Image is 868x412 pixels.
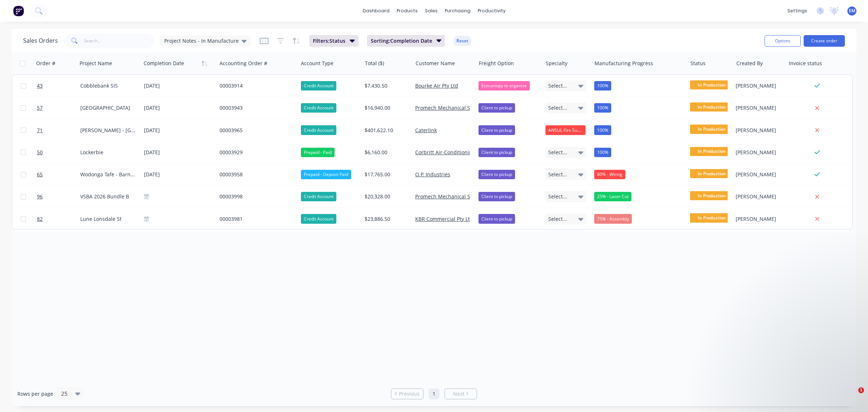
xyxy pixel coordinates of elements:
a: O.P. Industries [415,171,450,178]
div: Client to pickup [478,125,515,135]
div: Credit Account [301,81,336,91]
div: Order # [36,60,55,67]
span: In Production [690,102,733,112]
div: $7,430.50 [365,82,407,89]
span: In Production [690,191,733,200]
div: 100% [594,81,611,91]
div: $401,622.10 [365,127,407,134]
button: Sorting:Completion Date [367,35,445,47]
a: 43 [37,75,80,97]
div: Client to pickup [478,192,515,201]
a: Promech Mechanical Services [415,104,487,111]
a: Promech Mechanical Services [415,193,487,200]
div: Prepaid - Paid [301,148,335,157]
div: [PERSON_NAME] [736,149,780,156]
span: 65 [37,171,43,178]
div: [DATE] [144,126,214,135]
div: 00003958 [220,171,292,178]
span: Rows per page [17,390,53,398]
div: Credit Account [301,192,336,201]
div: Client to pickup [478,103,515,113]
div: 100% [594,148,611,157]
div: Invoice status [789,60,822,67]
span: Project Notes - In Manufacture [164,37,239,45]
div: Total ($) [365,60,384,67]
span: 50 [37,149,43,156]
a: dashboard [359,5,393,16]
div: settings [784,5,811,16]
div: productivity [474,5,509,16]
div: Specialty [546,60,567,67]
span: In Production [690,213,733,222]
a: KBR Commercial Pty Ltd [415,215,473,222]
button: Create order [804,35,845,47]
div: $16,940.00 [365,104,407,112]
div: [GEOGRAPHIC_DATA] [80,104,135,112]
span: Sorting: Completion Date [371,37,432,45]
div: Project Name [80,60,112,67]
div: Client to pickup [478,214,515,223]
h1: Sales Orders [23,37,58,44]
div: 00003981 [220,215,292,223]
div: Cobblebank SIS [80,82,135,89]
div: [PERSON_NAME] - [GEOGRAPHIC_DATA] [80,127,135,134]
div: 00003998 [220,193,292,200]
div: Credit Account [301,125,336,135]
span: In Production [690,80,733,89]
span: In Production [690,147,733,156]
span: Select... [548,171,567,178]
span: In Production [690,169,733,178]
div: 100% [594,103,611,113]
span: Select... [548,193,567,200]
span: Filters: Status [313,37,345,45]
div: [DATE] [144,170,214,179]
div: Completion Date [144,60,184,67]
iframe: Intercom live chat [843,387,861,405]
a: Corbritt Air-Conditioning Pty Ltd [415,149,493,156]
span: 82 [37,215,43,223]
div: [DATE] [144,81,214,91]
span: 1 [858,387,864,393]
span: 71 [37,127,43,134]
a: 96 [37,186,80,207]
div: [DATE] [144,104,214,113]
button: Options [765,35,801,47]
div: Customer Name [416,60,455,67]
div: [PERSON_NAME] [736,171,780,178]
div: Lune Lonsdale St [80,215,135,223]
a: Caterlink [415,127,437,134]
div: $23,886.50 [365,215,407,223]
div: Prepaid - Deposit Paid [301,170,351,179]
div: purchasing [441,5,474,16]
div: 00003929 [220,149,292,156]
a: Next page [445,390,477,398]
div: $20,328.00 [365,193,407,200]
div: [DATE] [144,148,214,157]
span: 43 [37,82,43,89]
div: 00003965 [220,127,292,134]
div: [PERSON_NAME] [736,104,780,112]
button: Reset [454,36,471,46]
span: Select... [548,104,567,112]
span: Next [453,390,464,398]
div: Account Type [301,60,333,67]
a: 82 [37,208,80,230]
div: [PERSON_NAME] [736,193,780,200]
span: EM [849,8,855,14]
ul: Pagination [388,388,480,399]
div: $17,765.00 [365,171,407,178]
span: Select... [548,82,567,89]
div: sales [421,5,441,16]
div: [PERSON_NAME] [736,82,780,89]
img: Factory [13,5,24,16]
a: 50 [37,142,80,163]
div: Freight Option [479,60,514,67]
span: Previous [399,390,420,398]
div: Credit Account [301,214,336,223]
div: [PERSON_NAME] [736,127,780,134]
div: Manufacturing Progress [595,60,653,67]
div: 75% - Assembly [594,214,632,223]
div: Client to pickup [478,148,515,157]
a: Page 1 is your current page [429,388,439,399]
div: 25% - Laser Cut [594,192,631,201]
